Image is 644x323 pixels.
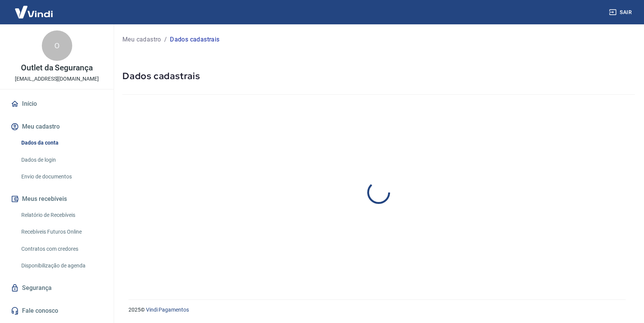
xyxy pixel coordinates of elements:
[18,207,105,223] a: Relatório de Recebíveis
[9,191,105,207] button: Meus recebíveis
[128,306,626,314] p: 2025 ©
[18,241,105,257] a: Contratos com credores
[122,70,635,82] h5: Dados cadastrais
[9,0,59,24] img: Vindi
[15,75,99,83] p: [EMAIL_ADDRESS][DOMAIN_NAME]
[164,35,167,44] p: /
[122,35,161,44] a: Meu cadastro
[170,35,219,44] p: Dados cadastrais
[18,169,105,185] a: Envio de documentos
[42,30,72,61] div: O
[9,118,105,135] button: Meu cadastro
[18,224,105,240] a: Recebíveis Futuros Online
[9,302,105,319] a: Fale conosco
[9,280,105,296] a: Segurança
[146,307,189,313] a: Vindi Pagamentos
[21,64,93,72] p: Outlet da Segurança
[18,258,105,274] a: Disponibilização de agenda
[18,152,105,168] a: Dados de login
[608,5,635,19] button: Sair
[18,135,105,151] a: Dados da conta
[9,95,105,112] a: Início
